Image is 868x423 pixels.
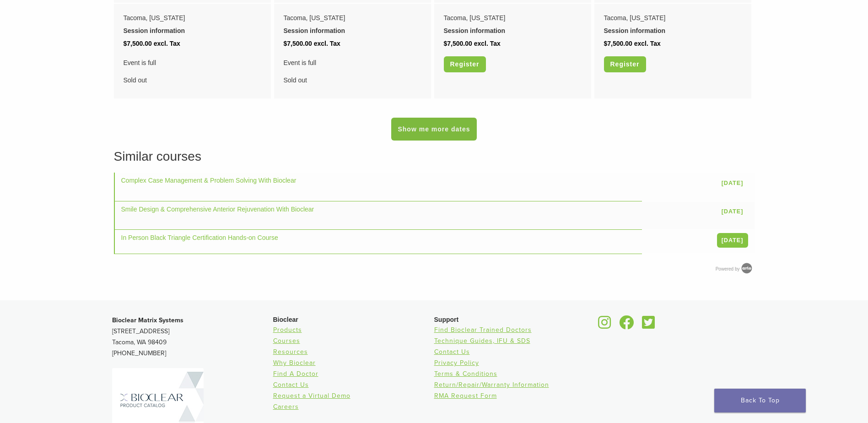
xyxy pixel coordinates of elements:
[121,234,278,241] a: In Person Black Triangle Certification Hands-on Course
[124,56,261,69] span: Event is full
[273,403,299,411] a: Careers
[717,233,748,247] a: [DATE]
[434,326,532,334] a: Find Bioclear Trained Doctors
[273,392,350,400] a: Request a Virtual Demo
[595,321,615,330] a: Bioclear
[284,24,421,37] div: Session information
[124,11,261,24] div: Tacoma, [US_STATE]
[434,381,549,389] a: Return/Repair/Warranty Information
[154,40,180,47] span: excl. Tax
[444,24,582,37] div: Session information
[434,316,459,323] span: Support
[273,370,318,378] a: Find A Doctor
[114,147,755,166] h3: Similar courses
[444,56,486,72] a: Register
[273,326,302,334] a: Products
[639,321,658,330] a: Bioclear
[434,359,479,367] a: Privacy Policy
[121,206,314,213] a: Smile Design & Comprehensive Anterior Rejuvenation With Bioclear
[273,316,298,323] span: Bioclear
[121,177,297,184] a: Complex Case Management & Problem Solving With Bioclear
[634,40,661,47] span: excl. Tax
[714,389,806,412] a: Back To Top
[434,392,497,400] a: RMA Request Form
[284,56,421,69] span: Event is full
[604,56,646,72] a: Register
[112,316,183,324] strong: Bioclear Matrix Systems
[391,118,476,141] a: Show me more dates
[444,11,582,24] div: Tacoma, [US_STATE]
[284,40,312,47] span: $7,500.00
[124,56,261,87] div: Sold out
[604,24,742,37] div: Session information
[717,205,748,219] a: [DATE]
[284,11,421,24] div: Tacoma, [US_STATE]
[740,261,754,275] img: Arlo training & Event Software
[434,370,497,378] a: Terms & Conditions
[273,348,308,356] a: Resources
[273,337,300,345] a: Courses
[273,381,309,389] a: Contact Us
[434,337,530,345] a: Technique Guides, IFU & SDS
[474,40,501,47] span: excl. Tax
[314,40,340,47] span: excl. Tax
[604,40,632,47] span: $7,500.00
[604,11,742,24] div: Tacoma, [US_STATE]
[716,266,755,271] a: Powered by
[717,176,748,190] a: [DATE]
[284,56,421,87] div: Sold out
[434,348,470,356] a: Contact Us
[616,321,637,330] a: Bioclear
[273,359,316,367] a: Why Bioclear
[444,40,472,47] span: $7,500.00
[112,315,273,359] p: [STREET_ADDRESS] Tacoma, WA 98409 [PHONE_NUMBER]
[124,40,152,47] span: $7,500.00
[124,24,261,37] div: Session information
